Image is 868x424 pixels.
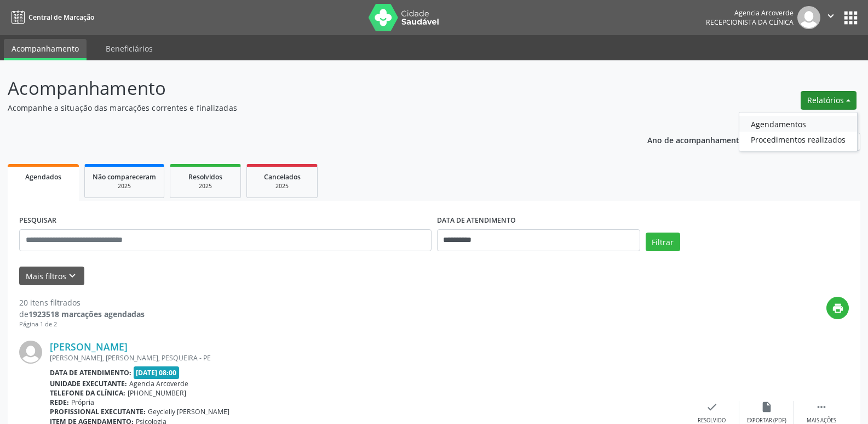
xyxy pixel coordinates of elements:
a: Agendamentos [739,116,857,132]
span: [PHONE_NUMBER] [128,388,186,398]
p: Acompanhamento [8,75,605,102]
div: 2025 [255,182,309,190]
div: 2025 [93,182,156,190]
i:  [825,10,837,22]
a: [PERSON_NAME] [50,341,128,353]
i: check [706,401,718,413]
i: keyboard_arrow_down [66,270,78,282]
div: Agencia Arcoverde [706,8,794,18]
span: [DATE] 08:00 [134,366,180,379]
label: PESQUISAR [19,212,56,229]
a: Beneficiários [98,39,160,58]
button: Relatórios [801,91,856,110]
div: [PERSON_NAME], [PERSON_NAME], PESQUEIRA - PE [50,353,685,363]
i:  [815,401,827,413]
span: Agendados [25,172,61,182]
div: Página 1 de 2 [19,320,145,329]
b: Telefone da clínica: [50,388,125,398]
span: Própria [71,398,94,407]
span: Agencia Arcoverde [129,379,188,388]
span: Geycielly [PERSON_NAME] [148,407,229,416]
div: 20 itens filtrados [19,297,145,308]
span: Recepcionista da clínica [706,18,794,27]
div: de [19,308,145,320]
strong: 1923518 marcações agendadas [28,309,145,319]
b: Rede: [50,398,69,407]
img: img [797,6,820,29]
img: img [19,341,42,364]
a: Acompanhamento [4,39,87,60]
span: Não compareceram [93,172,156,182]
ul: Relatórios [739,112,858,151]
b: Data de atendimento: [50,368,131,377]
i: print [832,302,844,314]
button: Filtrar [646,233,680,251]
p: Ano de acompanhamento [647,133,744,146]
i: insert_drive_file [761,401,773,413]
button: print [826,297,849,319]
a: Central de Marcação [8,8,94,26]
button:  [820,6,841,29]
b: Unidade executante: [50,379,127,388]
button: apps [841,8,860,27]
a: Procedimentos realizados [739,132,857,147]
label: DATA DE ATENDIMENTO [437,212,516,229]
span: Central de Marcação [28,13,94,22]
span: Cancelados [264,172,301,182]
button: Mais filtroskeyboard_arrow_down [19,267,84,286]
p: Acompanhe a situação das marcações correntes e finalizadas [8,102,605,114]
div: 2025 [178,182,233,190]
span: Resolvidos [188,172,222,182]
b: Profissional executante: [50,407,146,416]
